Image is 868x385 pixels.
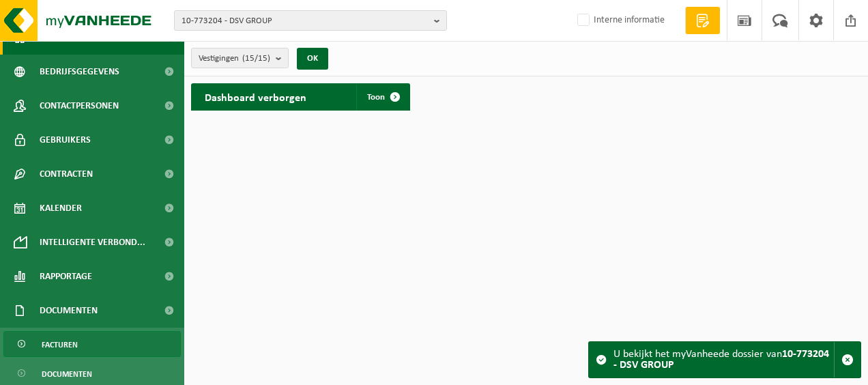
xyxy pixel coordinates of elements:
span: Documenten [40,294,98,328]
strong: 10-773204 - DSV GROUP [613,349,829,371]
span: Rapportage [40,259,92,294]
a: Toon [356,83,409,111]
span: Bedrijfsgegevens [40,55,119,89]
span: Contactpersonen [40,89,119,123]
button: Vestigingen(15/15) [191,48,289,68]
span: Gebruikers [40,123,91,157]
count: (15/15) [242,54,270,63]
span: Facturen [42,332,78,358]
span: Intelligente verbond... [40,225,145,259]
span: Kalender [40,191,82,225]
h2: Dashboard verborgen [191,83,320,110]
span: 10-773204 - DSV GROUP [182,11,429,31]
span: Contracten [40,157,93,191]
span: Vestigingen [199,48,270,69]
span: Toon [367,93,385,102]
a: Facturen [3,331,181,357]
button: OK [297,48,328,70]
div: U bekijkt het myVanheede dossier van [613,342,834,377]
button: 10-773204 - DSV GROUP [174,10,447,31]
label: Interne informatie [575,10,665,31]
